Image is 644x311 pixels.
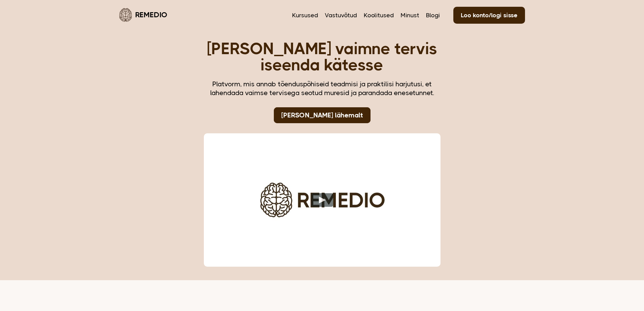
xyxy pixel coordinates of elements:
[119,7,167,23] a: Remedio
[204,80,440,97] div: Platvorm, mis annab tõenduspõhiseid teadmisi ja praktilisi harjutusi, et lahendada vaimse tervise...
[204,41,440,73] h1: [PERSON_NAME] vaimne tervis iseenda kätesse
[325,11,357,20] a: Vastuvõtud
[292,11,318,20] a: Kursused
[364,11,394,20] a: Koolitused
[119,8,132,22] img: Remedio logo
[426,11,440,20] a: Blogi
[401,11,419,20] a: Minust
[274,107,371,123] a: [PERSON_NAME] lähemalt
[311,193,333,207] button: Play video
[453,7,525,24] a: Loo konto/logi sisse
